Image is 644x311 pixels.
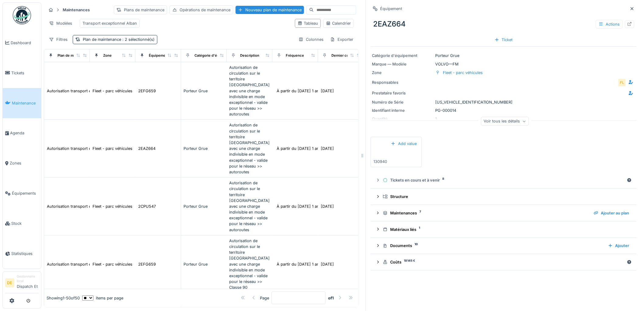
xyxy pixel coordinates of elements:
[3,88,41,118] a: Maintenance
[372,61,635,67] div: VOLVO — FM
[114,5,167,14] div: Plans de maintenance
[443,70,483,76] div: Fleet - parc véhicules
[5,278,14,288] li: DE
[388,140,419,148] div: Add value
[3,148,41,178] a: Zones
[321,146,334,151] div: [DATE]
[17,274,39,292] li: Dispatch Et
[10,160,39,166] span: Zones
[47,203,137,209] div: Autorisation transport exceptionnel - Autoroutes
[17,274,39,284] div: Gestionnaire local
[11,70,39,76] span: Tickets
[47,261,135,267] div: Autorisation transport exceptionnel - Classe 90
[372,90,421,96] div: Prestataire favoris
[83,37,155,42] div: Plan de maintenance
[46,35,70,44] div: Filtres
[331,53,359,58] div: Dernier contrôle
[12,190,39,196] span: Équipements
[121,37,155,42] span: : 2 sélectionné(s)
[327,35,356,44] div: Exporter
[47,295,80,301] div: Showing 1 - 50 of 50
[11,40,39,46] span: Dashboard
[170,5,233,14] div: Opérations de maintenance
[373,175,634,186] summary: Tickets en cours et à venir8
[373,240,634,252] summary: Documents10Ajouter
[383,177,625,183] div: Tickets en cours et à venir
[298,20,318,26] div: Tableau
[277,203,359,209] div: À partir du [DATE] 1 an(s) après la date de...
[286,53,304,58] div: Fréquence
[277,88,359,94] div: À partir du [DATE] 1 an(s) après la date de...
[277,146,359,151] div: À partir du [DATE] 1 an(s) après la date de...
[481,117,529,126] div: Voir tous les détails
[3,239,41,269] a: Statistiques
[326,20,351,26] div: Calendrier
[596,20,623,29] div: Actions
[138,146,156,151] div: 2EAZ664
[236,6,304,14] div: Nouveau plan de maintenance
[184,146,224,151] div: Porteur Grue
[13,6,31,24] img: Badge_color-CXgf-gQk.svg
[184,203,224,209] div: Porteur Grue
[3,28,41,58] a: Dashboard
[372,61,433,67] div: Marque — Modèle
[591,209,632,217] div: Ajouter au plan
[229,180,270,233] div: Autorisation de circulation sur le territoire [GEOGRAPHIC_DATA] avec une charge indivisible en mo...
[383,227,629,232] div: Matériaux liés
[373,224,634,235] summary: Matériaux liés1
[372,108,635,113] div: PG-000014
[103,53,112,58] div: Zone
[321,261,334,267] div: [DATE]
[93,261,132,267] div: Fleet - parc véhicules
[372,53,635,58] div: Porteur Grue
[383,194,629,200] div: Structure
[373,207,634,219] summary: Maintenances7Ajouter au plan
[383,210,589,216] div: Maintenances
[240,53,259,58] div: Description
[328,295,334,301] strong: of 1
[3,58,41,88] a: Tickets
[12,100,39,106] span: Maintenance
[3,208,41,239] a: Stock
[58,53,92,58] div: Plan de maintenance
[380,6,402,12] div: Équipement
[11,221,39,226] span: Stock
[138,261,156,267] div: 2EFG659
[372,99,433,105] div: Numéro de Série
[229,122,270,175] div: Autorisation de circulation sur le territoire [GEOGRAPHIC_DATA] avec une charge indivisible en mo...
[93,146,132,151] div: Fleet - parc véhicules
[372,80,421,85] div: Responsables
[93,88,132,94] div: Fleet - parc véhicules
[184,88,224,94] div: Porteur Grue
[138,88,156,94] div: 2EFG659
[373,159,387,164] div: 130940
[5,274,39,293] a: DE Gestionnaire localDispatch Et
[383,243,603,249] div: Documents
[321,203,334,209] div: [DATE]
[47,88,137,94] div: Autorisation transport exceptionnel - Autoroutes
[321,88,334,94] div: [DATE]
[606,242,632,250] div: Ajouter
[229,65,270,117] div: Autorisation de circulation sur le territoire [GEOGRAPHIC_DATA] avec une charge indivisible en mo...
[82,295,123,301] div: items per page
[296,35,326,44] div: Colonnes
[11,251,39,256] span: Statistiques
[10,130,39,136] span: Agenda
[194,53,235,58] div: Catégorie d'équipement
[260,295,269,301] div: Page
[47,146,137,151] div: Autorisation transport exceptionnel - Autoroutes
[372,99,635,105] div: [US_VEHICLE_IDENTIFICATION_NUMBER]
[149,53,169,58] div: Équipement
[373,256,634,268] summary: Coûts18145 €
[3,178,41,208] a: Équipements
[138,203,156,209] div: 2CPU547
[277,261,359,267] div: À partir du [DATE] 1 an(s) après la date de...
[3,118,41,148] a: Agenda
[229,238,270,291] div: Autorisation de circulation sur le territoire [GEOGRAPHIC_DATA] avec une charge indivisible en mo...
[373,191,634,202] summary: Structure
[383,259,625,265] div: Coûts
[82,20,137,26] div: Transport exceptionnel Alban
[46,19,75,28] div: Modèles
[60,7,92,13] strong: Maintenances
[372,70,433,76] div: Zone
